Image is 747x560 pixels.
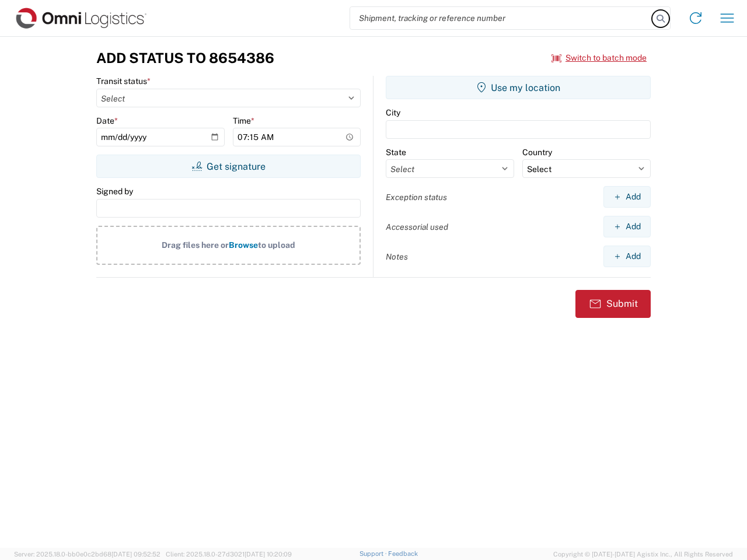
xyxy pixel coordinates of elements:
[386,251,408,262] label: Notes
[350,7,652,29] input: Shipment, tracking or reference number
[386,76,651,99] button: Use my location
[386,107,400,118] label: City
[603,216,651,237] button: Add
[386,147,406,157] label: State
[14,551,160,558] span: Server: 2025.18.0-bb0e0c2bd68
[551,48,647,68] button: Switch to batch mode
[359,550,389,557] a: Support
[111,551,160,558] span: [DATE] 09:52:52
[166,551,292,558] span: Client: 2025.18.0-27d3021
[96,155,361,178] button: Get signature
[386,192,447,202] label: Exception status
[245,551,292,558] span: [DATE] 10:20:09
[603,246,651,267] button: Add
[603,186,651,208] button: Add
[258,240,295,250] span: to upload
[96,50,274,66] h3: Add Status to 8654386
[386,222,448,232] label: Accessorial used
[575,290,651,318] button: Submit
[233,116,254,126] label: Time
[96,76,151,86] label: Transit status
[162,240,229,250] span: Drag files here or
[229,240,258,250] span: Browse
[96,116,118,126] label: Date
[553,549,733,559] span: Copyright © [DATE]-[DATE] Agistix Inc., All Rights Reserved
[522,147,552,157] label: Country
[388,550,418,557] a: Feedback
[96,186,133,197] label: Signed by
